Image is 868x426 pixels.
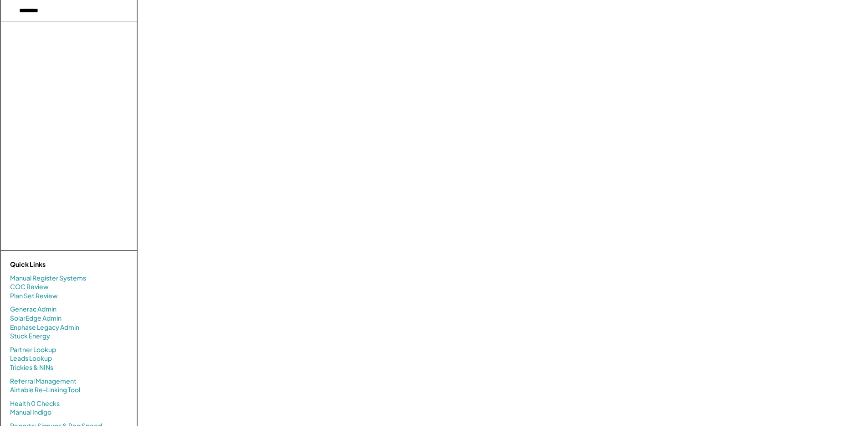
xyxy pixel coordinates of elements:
a: Stuck Energy [10,332,50,341]
a: Health 0 Checks [10,399,60,408]
a: Leads Lookup [10,354,52,363]
a: Partner Lookup [10,345,56,354]
div: Quick Links [10,260,101,269]
a: Plan Set Review [10,291,58,301]
a: Manual Indigo [10,408,51,417]
a: Generac Admin [10,305,56,314]
a: Manual Register Systems [10,274,86,283]
a: Trickies & NINs [10,363,53,372]
a: Airtable Re-Linking Tool [10,385,80,395]
a: COC Review [10,282,49,291]
a: SolarEdge Admin [10,314,62,323]
a: Enphase Legacy Admin [10,323,79,332]
a: Referral Management [10,377,77,386]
